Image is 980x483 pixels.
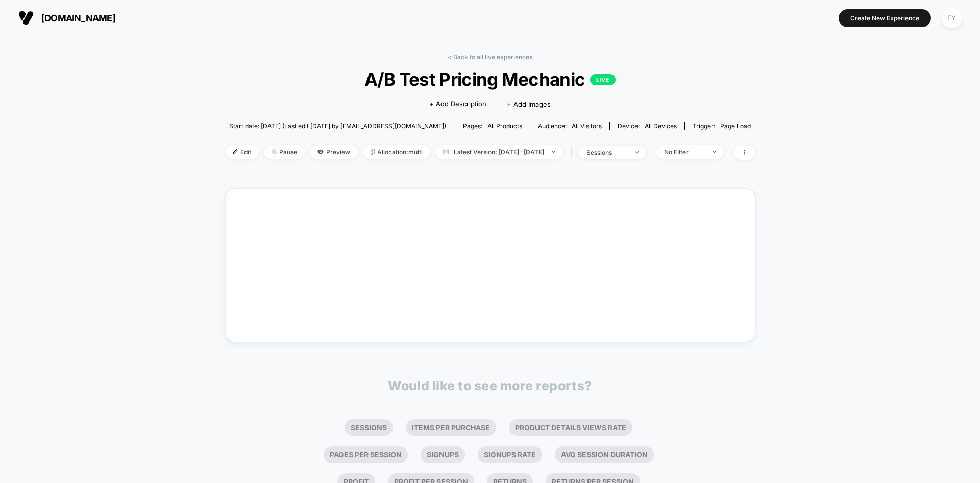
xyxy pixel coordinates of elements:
[363,145,430,159] span: Allocation: multi
[635,151,639,153] img: end
[18,10,34,26] img: Visually logo
[839,9,931,27] button: Create New Experience
[272,149,277,154] img: end
[713,151,716,153] img: end
[538,122,602,130] div: Audience:
[371,149,375,155] img: rebalance
[552,151,555,153] img: end
[251,68,728,90] span: A/B Test Pricing Mechanic
[345,419,393,436] li: Sessions
[225,145,259,159] span: Edit
[478,446,542,463] li: Signups Rate
[555,446,654,463] li: Avg Session Duration
[435,145,563,159] span: Latest Version: [DATE] - [DATE]
[310,145,358,159] span: Preview
[324,446,408,463] li: Pages Per Session
[233,149,238,154] img: edit
[507,100,551,108] span: + Add Images
[572,122,602,130] span: All Visitors
[586,149,627,156] div: sessions
[720,122,751,130] span: Page Load
[487,122,522,130] span: all products
[406,419,496,436] li: Items Per Purchase
[568,145,579,160] span: |
[590,74,616,85] p: LIVE
[448,53,532,61] a: < Back to all live experiences
[15,10,118,26] button: [DOMAIN_NAME]
[463,122,522,130] div: Pages:
[693,122,751,130] div: Trigger:
[609,122,684,130] span: Device:
[41,13,115,24] span: [DOMAIN_NAME]
[229,122,446,130] span: Start date: [DATE] (Last edit [DATE] by [EMAIL_ADDRESS][DOMAIN_NAME])
[443,149,449,154] img: calendar
[264,145,305,159] span: Pause
[429,99,486,109] span: + Add Description
[939,8,965,29] button: FY
[388,378,592,394] p: Would like to see more reports?
[421,446,465,463] li: Signups
[509,419,632,436] li: Product Details Views Rate
[645,122,677,130] span: all devices
[664,148,705,156] div: No Filter
[942,8,962,28] div: FY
